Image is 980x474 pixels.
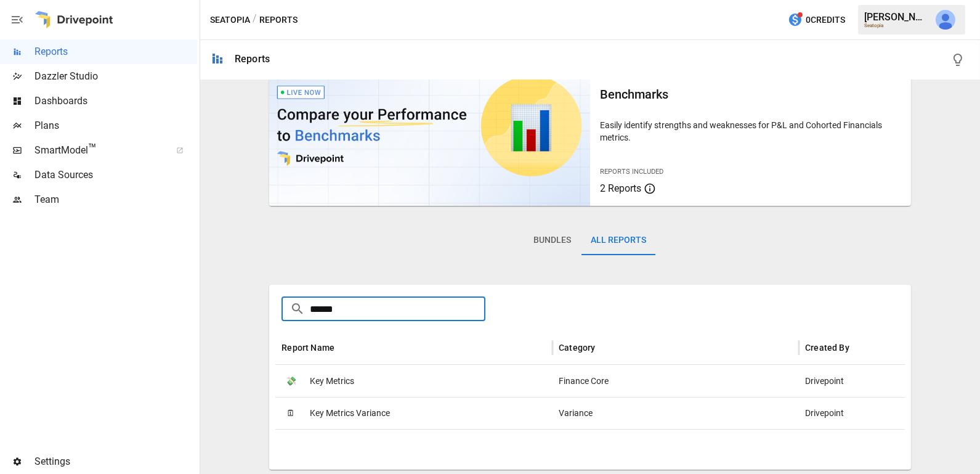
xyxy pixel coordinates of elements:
[336,339,353,356] button: Sort
[34,44,197,59] span: Reports
[581,226,657,255] button: All Reports
[281,372,300,391] span: 💸
[269,46,590,206] img: video thumbnail
[34,192,197,207] span: Team
[210,12,250,28] button: Seatopia
[34,118,197,133] span: Plans
[864,23,928,28] div: Seatopia
[851,339,868,356] button: Sort
[597,339,614,356] button: Sort
[310,366,354,397] span: Key Metrics
[34,454,197,469] span: Settings
[600,168,663,176] span: Reports Included
[34,168,197,182] span: Data Sources
[253,12,257,28] div: /
[559,343,595,353] div: Category
[235,53,270,65] div: Reports
[864,11,928,23] div: [PERSON_NAME]
[600,119,901,144] p: Easily identify strengths and weaknesses for P&L and Cohorted Financials metrics.
[600,84,901,104] h6: Benchmarks
[34,94,197,108] span: Dashboards
[524,226,581,255] button: Bundles
[783,9,850,31] button: 0Credits
[805,343,849,353] div: Created By
[310,398,390,429] span: Key Metrics Variance
[553,397,799,429] div: Variance
[553,365,799,397] div: Finance Core
[34,69,197,84] span: Dazzler Studio
[928,2,963,37] button: Julie Wilton
[281,343,334,353] div: Report Name
[34,143,163,158] span: SmartModel
[88,141,97,157] span: ™
[600,182,641,194] span: 2 Reports
[806,12,845,28] span: 0 Credits
[936,10,955,30] img: Julie Wilton
[281,404,300,423] span: 🗓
